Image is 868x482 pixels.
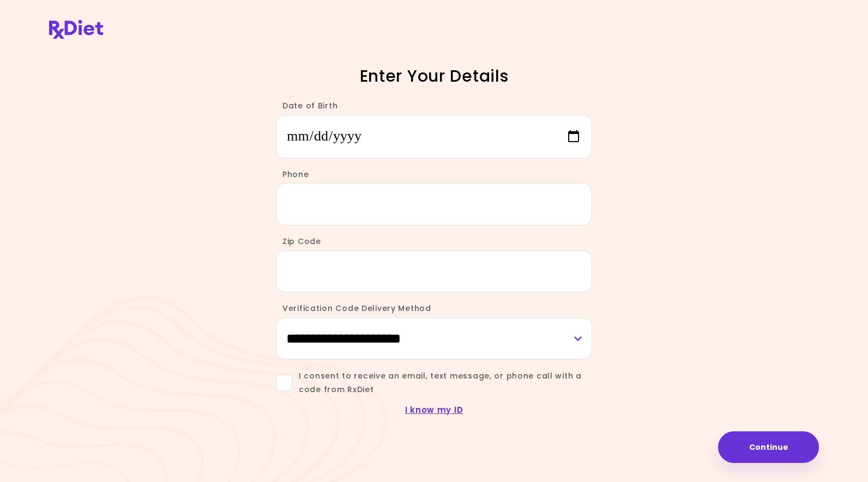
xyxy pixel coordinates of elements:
[405,404,463,416] a: I know my ID
[292,369,592,396] span: I consent to receive an email, text message, or phone call with a code from RxDiet
[276,100,337,111] label: Date of Birth
[276,236,321,247] label: Zip Code
[276,303,431,314] label: Verification Code Delivery Method
[276,169,309,180] label: Phone
[49,20,103,39] img: RxDiet
[243,65,625,87] h1: Enter Your Details
[718,431,819,463] button: Continue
